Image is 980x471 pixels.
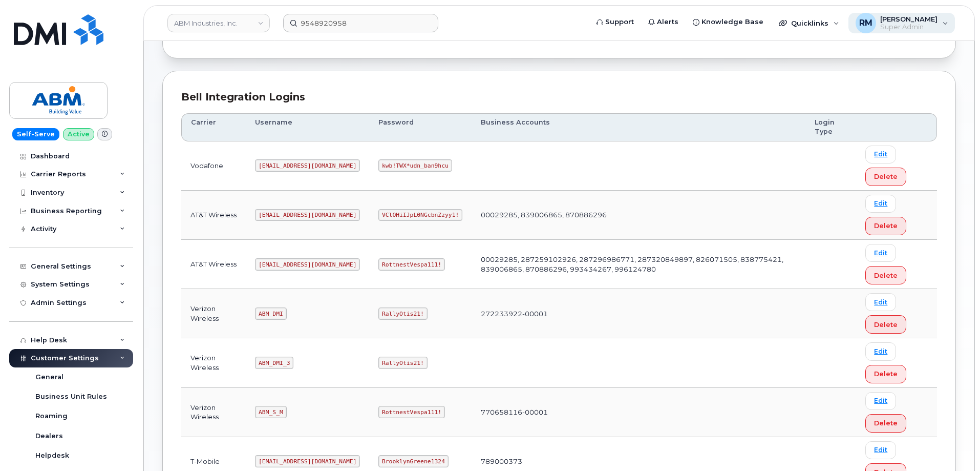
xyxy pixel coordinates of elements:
[378,406,445,418] code: RottnestVespa111!
[472,240,805,289] td: 00029285, 287259102926, 287296986771, 287320849897, 826071505, 838775421, 839006865, 870886296, 9...
[874,172,898,181] span: Delete
[641,12,686,32] a: Alerts
[378,308,427,320] code: RallyOtis21!
[255,406,286,418] code: ABM_S_M
[874,320,898,330] span: Delete
[605,17,634,27] span: Support
[181,191,246,240] td: AT&T Wireless
[167,14,270,32] a: ABM Industries, Inc.
[701,17,763,27] span: Knowledge Base
[865,195,896,213] a: Edit
[255,159,360,172] code: [EMAIL_ADDRESS][DOMAIN_NAME]
[657,17,678,27] span: Alerts
[255,209,360,221] code: [EMAIL_ADDRESS][DOMAIN_NAME]
[181,289,246,338] td: Verizon Wireless
[865,392,896,410] a: Edit
[859,17,872,29] span: RM
[369,113,472,141] th: Password
[865,365,906,383] button: Delete
[255,455,360,467] code: [EMAIL_ADDRESS][DOMAIN_NAME]
[805,113,856,141] th: Login Type
[880,23,938,31] span: Super Admin
[378,209,462,221] code: VClOHiIJpL0NGcbnZzyy1!
[874,221,898,231] span: Delete
[874,418,898,428] span: Delete
[378,159,452,172] code: kwb!TWX*udn_ban9hcu
[472,289,805,338] td: 272233922-00001
[865,342,896,360] a: Edit
[791,19,828,27] span: Quicklinks
[255,258,360,271] code: [EMAIL_ADDRESS][DOMAIN_NAME]
[865,414,906,433] button: Delete
[181,338,246,387] td: Verizon Wireless
[772,13,846,33] div: Quicklinks
[255,357,293,369] code: ABM_DMI_3
[181,141,246,191] td: Vodafone
[865,293,896,311] a: Edit
[865,244,896,262] a: Edit
[686,12,771,32] a: Knowledge Base
[848,13,955,33] div: Rachel Miller
[865,266,906,284] button: Delete
[378,357,427,369] code: RallyOtis21!
[255,308,286,320] code: ABM_DMI
[283,14,438,32] input: Find something...
[472,191,805,240] td: 00029285, 839006865, 870886296
[378,258,445,271] code: RottnestVespa111!
[181,113,246,141] th: Carrier
[589,12,641,32] a: Support
[865,217,906,235] button: Delete
[874,271,898,280] span: Delete
[874,369,898,379] span: Delete
[865,168,906,186] button: Delete
[181,240,246,289] td: AT&T Wireless
[880,15,938,23] span: [PERSON_NAME]
[181,388,246,437] td: Verizon Wireless
[246,113,369,141] th: Username
[865,146,896,163] a: Edit
[865,315,906,334] button: Delete
[472,388,805,437] td: 770658116-00001
[472,113,805,141] th: Business Accounts
[181,90,937,105] div: Bell Integration Logins
[378,455,448,467] code: BrooklynGreene1324
[865,441,896,459] a: Edit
